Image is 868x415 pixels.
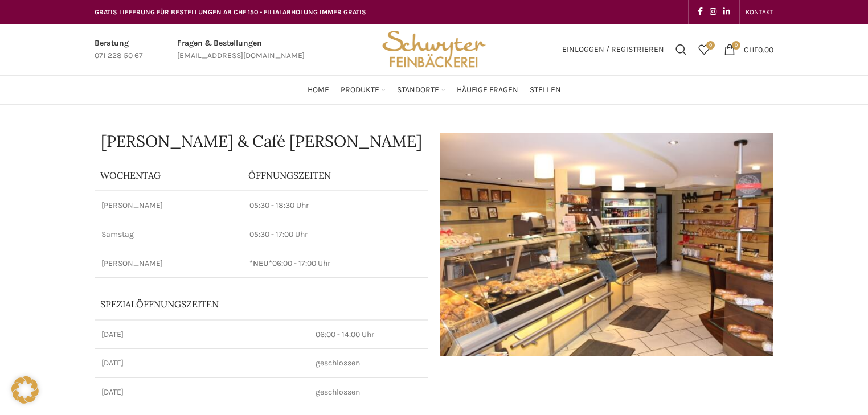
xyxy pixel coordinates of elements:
[248,169,423,182] p: ÖFFNUNGSZEITEN
[316,329,421,340] p: 06:00 - 14:00 Uhr
[101,329,302,340] p: [DATE]
[177,37,305,63] a: Infobox link
[740,1,779,23] div: Secondary navigation
[457,79,518,101] a: Häufige Fragen
[101,358,302,369] p: [DATE]
[249,200,421,211] p: 05:30 - 18:30 Uhr
[89,79,779,101] div: Main navigation
[556,38,670,61] a: Einloggen / Registrieren
[530,79,561,101] a: Stellen
[341,85,379,96] span: Produkte
[378,24,490,75] img: Bäckerei Schwyter
[670,38,693,61] a: Suchen
[308,85,329,96] span: Home
[249,229,421,240] p: 05:30 - 17:00 Uhr
[693,38,715,61] div: Meine Wunschliste
[530,85,561,96] span: Stellen
[744,44,758,54] span: CHF
[397,85,439,96] span: Standorte
[562,46,664,54] span: Einloggen / Registrieren
[101,387,302,398] p: [DATE]
[249,258,421,269] p: 06:00 - 17:00 Uhr
[316,358,421,369] p: geschlossen
[744,44,773,54] bdi: 0.00
[378,44,490,54] a: Site logo
[732,41,740,50] span: 0
[341,79,386,101] a: Produkte
[694,4,706,20] a: Facebook social link
[95,8,366,16] span: GRATIS LIEFERUNG FÜR BESTELLUNGEN AB CHF 150 - FILIALABHOLUNG IMMER GRATIS
[397,79,445,101] a: Standorte
[718,38,779,61] a: 0 CHF0.00
[101,258,236,269] p: [PERSON_NAME]
[746,1,773,23] a: KONTAKT
[457,85,518,96] span: Häufige Fragen
[101,229,236,240] p: Samstag
[720,4,734,20] a: Linkedin social link
[95,133,428,149] h1: [PERSON_NAME] & Café [PERSON_NAME]
[706,4,720,20] a: Instagram social link
[308,79,329,101] a: Home
[101,200,236,211] p: [PERSON_NAME]
[693,38,715,61] a: 0
[100,169,237,182] p: Wochentag
[316,387,421,398] p: geschlossen
[100,298,303,310] p: Spezialöffnungszeiten
[95,37,143,63] a: Infobox link
[706,41,715,50] span: 0
[746,8,773,16] span: KONTAKT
